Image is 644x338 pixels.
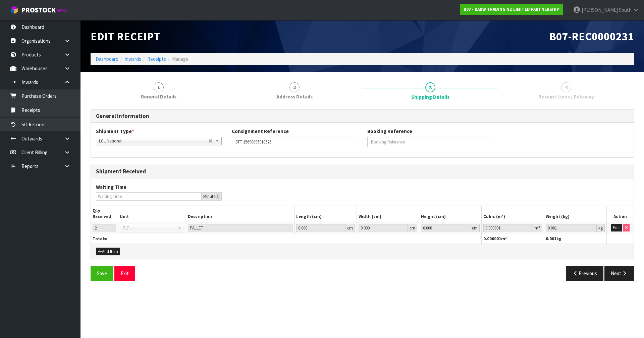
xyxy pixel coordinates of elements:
label: Consignment Reference [232,128,289,135]
th: Weight (kg) [544,206,606,222]
button: Edit [611,224,622,232]
th: Width (cm) [357,206,419,222]
th: Action [606,206,634,222]
span: 1 [154,82,164,92]
button: Add Item [96,248,120,256]
span: 4 [561,82,571,92]
a: Receipts [147,56,166,62]
h3: General Information [96,113,629,119]
button: Previous [566,266,604,281]
span: Manage [172,56,189,62]
span: 2 [289,82,300,92]
input: Height [421,224,470,232]
span: Address Details [276,93,313,100]
button: Save [91,266,113,281]
th: Totals: [91,234,482,244]
label: Waiting Time [96,183,126,191]
label: Shipment Type [96,128,134,135]
th: Height (cm) [419,206,482,222]
th: Cubic (m³) [482,206,544,222]
span: South [619,7,632,13]
input: Waiting Time [96,192,202,201]
th: Qty Received [91,206,118,222]
input: Consignment Reference [232,137,358,147]
span: Shipping Details [91,104,634,286]
input: Weight [546,224,596,232]
div: cm [345,224,355,232]
th: Length (cm) [294,206,357,222]
div: Minute(s) [202,192,222,201]
th: kg [544,234,606,244]
input: Booking Reference [367,137,493,147]
strong: B07 - BABW TRADING NZ LIMITED PARTNERSHIP [464,6,559,12]
span: 3 [425,82,435,92]
th: m³ [482,234,544,244]
span: LCL National [99,137,209,145]
h3: Shipment Received [96,168,629,175]
span: General Details [141,93,176,100]
img: cube-alt.png [10,6,18,14]
a: B07 - BABW TRADING NZ LIMITED PARTNERSHIP [460,4,563,15]
span: B07-REC0000231 [549,29,634,43]
button: Next [604,266,634,281]
span: PLT [123,224,175,232]
th: Unit [118,206,186,222]
div: m³ [533,224,542,232]
span: 0.000001 [483,236,501,242]
div: cm [408,224,417,232]
input: Qty Received [93,224,116,232]
div: cm [470,224,480,232]
input: Cubic [483,224,533,232]
input: Length [296,224,345,232]
input: Description [188,224,293,232]
span: Edit Receipt [91,29,160,43]
span: ProStock [21,6,56,14]
input: Width [359,224,408,232]
span: 0.001 [546,236,556,242]
button: Exit [114,266,135,281]
a: Inwards [124,56,141,62]
span: [PERSON_NAME] [582,7,618,13]
div: kg [597,224,605,232]
th: Description [186,206,294,222]
label: Booking Reference [367,128,412,135]
span: Shipping Details [411,93,449,100]
span: Receipt Lines / Putaway [538,93,594,100]
a: Dashboard [96,56,118,62]
small: WMS [57,7,67,14]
